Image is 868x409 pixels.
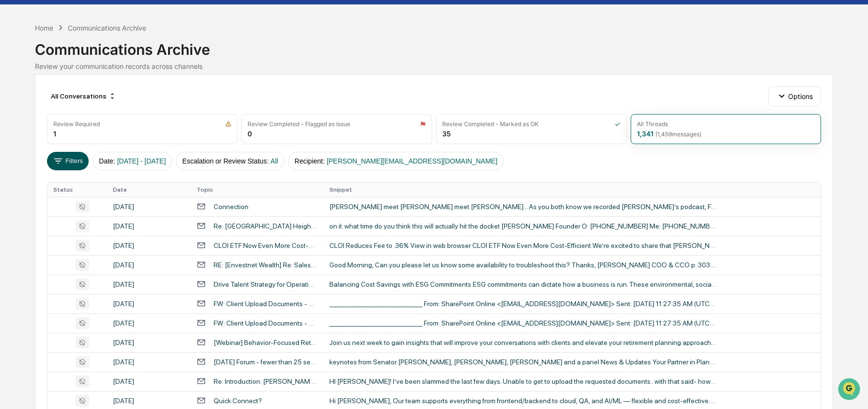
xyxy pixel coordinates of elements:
div: [DATE] Forum - fewer than 25 seats left - Register [DATE] - And FP Day [214,358,318,366]
iframe: Open customer support [837,377,863,403]
a: 🖐️Preclearance [6,118,66,136]
th: Snippet [324,182,821,197]
img: 1746055101610-c473b297-6a78-478c-a979-82029cc54cd1 [10,74,27,92]
div: 1 [53,130,56,138]
a: 🗄️Attestations [66,118,124,136]
div: Start new chat [33,74,159,84]
div: [DATE] [113,339,185,346]
div: All Threads [637,120,668,128]
div: Join us next week to gain insights that will improve your conversations with clients and elevate ... [329,339,717,346]
div: FW: Client Upload Documents - Mountain States Distribution [DATE].pdf [214,300,318,308]
div: Connection [214,203,248,211]
div: 🗄️ [70,123,78,131]
div: [DATE] [113,203,185,211]
div: 35 [442,130,451,138]
div: [DATE] [113,358,185,366]
div: Home [35,24,53,32]
div: We're available if you need us! [33,84,123,92]
div: All Conversations [47,88,120,104]
div: [DATE] [113,222,185,230]
div: RE: [Envestnet Wealth] Re: Salesforce Integration [214,261,318,269]
div: [Webinar] Behavior-Focused Retirement Planning: A Guide to Client Conversations, Guardrails, and ... [214,339,318,346]
div: ________________________________ From: SharePoint Online <[EMAIL_ADDRESS][DOMAIN_NAME]> Sent: [DA... [329,319,717,327]
div: [DATE] [113,397,185,405]
th: Status [47,182,107,197]
div: on it. what time do you think this will actually hit the docket [PERSON_NAME] Founder O: [PHONE_N... [329,222,717,230]
div: [PERSON_NAME] meet [PERSON_NAME] meet [PERSON_NAME]... As you both know we recorded [PERSON_NAME]... [329,203,717,211]
div: Re: [GEOGRAPHIC_DATA] Height - Town Council Meeting [214,222,318,230]
div: CLOI Reduces Fee to .36% View in web browser CLOI ETF Now Even More Cost-Efficient We’re excited ... [329,242,717,249]
div: [DATE] [113,261,185,269]
div: Review your communication records across channels [35,62,834,70]
a: Powered byPylon [68,164,117,172]
div: [DATE] [113,280,185,288]
div: 1,341 [637,130,701,138]
span: Pylon [96,164,117,172]
div: Good Morning, Can you please let us know some availability to troubleshoot this? Thanks, [PERSON_... [329,261,717,269]
div: [DATE] [113,319,185,327]
button: Recipient:[PERSON_NAME][EMAIL_ADDRESS][DOMAIN_NAME] [288,152,504,170]
th: Date [107,182,191,197]
span: Attestations [80,122,120,132]
button: Filters [47,152,89,170]
div: Quick Connect? [214,397,262,405]
div: Review Required [53,120,100,128]
button: Date:[DATE] - [DATE] [93,152,172,170]
div: 0 [248,130,252,138]
div: Balancing Cost Savings with ESG Commitments ESG commitments can dictate how a business is run. Th... [329,280,717,288]
div: 🔎 [10,142,17,149]
div: Review Completed - Flagged as Issue [248,120,350,128]
div: [DATE] [113,242,185,249]
img: icon [225,121,232,127]
p: How can we help? [10,20,176,36]
span: [PERSON_NAME][EMAIL_ADDRESS][DOMAIN_NAME] [326,157,497,165]
th: Topic [191,182,324,197]
div: Communications Archive [68,24,146,32]
div: [DATE] [113,377,185,385]
span: Data Lookup [19,141,61,150]
div: Communications Archive [35,33,834,58]
button: Escalation or Review Status:All [176,152,284,170]
div: 🖐️ [10,123,17,131]
div: FW: Client Upload Documents - Mountain States Distribution [DATE].pdf [214,319,318,327]
button: Options [768,86,821,106]
div: HI [PERSON_NAME]! I’ve been slammed the last few days. Unable to get to upload the requested docu... [329,377,717,385]
div: Hi [PERSON_NAME], Our team supports everything from frontend/backend to cloud, QA, and AI/ML — fl... [329,397,717,405]
span: [DATE] - [DATE] [117,157,166,165]
button: Start new chat [165,77,176,89]
div: Drive Talent Strategy for Operational Success! [214,280,318,288]
div: ________________________________ From: SharePoint Online <[EMAIL_ADDRESS][DOMAIN_NAME]> Sent: [DA... [329,300,717,308]
div: Review Completed - Marked as OK [442,120,539,128]
div: [DATE] [113,300,185,308]
span: All [271,157,279,165]
span: ( 1,459 messages) [655,131,701,138]
div: CLOI ETF Now Even More Cost-Efficient [214,242,318,249]
span: Preclearance [19,122,62,132]
div: Re: Introduction: [PERSON_NAME] & [PERSON_NAME] [214,377,318,385]
a: 🔎Data Lookup [6,137,65,154]
img: icon [420,121,426,127]
img: icon [615,121,620,127]
div: keynotes from Senator [PERSON_NAME], [PERSON_NAME], [PERSON_NAME] and a panel News & Updates Your... [329,358,717,366]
